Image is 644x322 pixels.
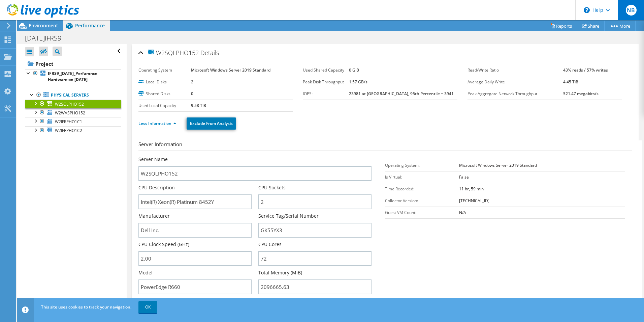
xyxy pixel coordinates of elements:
[138,213,170,219] label: Manufacturer
[584,7,590,13] svg: \n
[459,198,489,204] b: [TECHNICAL_ID]
[459,174,469,180] b: False
[41,304,131,310] span: This site uses cookies to track your navigation.
[200,49,219,57] span: Details
[258,269,302,276] label: Total Memory (MiB)
[22,34,72,42] h1: [DATE]IFRS9
[138,156,168,163] label: Server Name
[55,128,82,133] span: W2IFRPHO1C2
[303,67,349,74] label: Used Shared Capacity
[349,67,359,73] b: 0 GiB
[459,162,537,168] b: Microsoft Windows Server 2019 Standard
[468,79,563,85] label: Average Daily Write
[138,140,632,151] h3: Server Information
[138,102,191,109] label: Used Local Capacity
[385,183,459,195] td: Time Recorded:
[191,103,206,108] b: 9.58 TiB
[577,21,605,31] a: Share
[385,195,459,207] td: Collector Version:
[563,79,578,85] b: 4.45 TiB
[191,79,193,85] b: 2
[138,184,175,191] label: CPU Description
[55,110,85,116] span: W2WASPHO152
[138,241,189,248] label: CPU Clock Speed (GHz)
[258,184,286,191] label: CPU Sockets
[55,101,84,107] span: W2SQLPHO152
[258,213,319,219] label: Service Tag/Serial Number
[138,301,157,313] a: OK
[349,79,367,85] b: 1.57 GB/s
[191,67,270,73] b: Microsoft Windows Server 2019 Standard
[385,171,459,183] td: Is Virtual:
[459,210,466,215] b: N/A
[385,207,459,218] td: Guest VM Count:
[138,79,191,85] label: Local Disks
[604,21,636,31] a: More
[187,117,236,130] a: Exclude From Analysis
[258,241,282,248] label: CPU Cores
[25,108,121,117] a: W2WASPHO152
[563,91,599,97] b: 521.47 megabits/s
[25,126,121,135] a: W2IFRPHO1C2
[138,67,191,74] label: Operating System
[563,67,608,73] b: 43% reads / 57% writes
[545,21,577,31] a: Reports
[138,120,176,126] a: Less Information
[468,67,563,74] label: Read/Write Ratio
[25,58,121,69] a: Project
[191,91,193,97] b: 0
[459,186,484,192] b: 11 hr, 59 min
[349,91,454,97] b: 23981 at [GEOGRAPHIC_DATA], 95th Percentile = 3941
[303,90,349,97] label: IOPS:
[385,159,459,171] td: Operating System:
[303,79,349,85] label: Peak Disk Throughput
[55,119,82,125] span: W2IFRPHO1C1
[25,117,121,126] a: W2IFRPHO1C1
[147,49,199,56] span: W2SQLPHO152
[25,69,121,84] a: IFRS9_[DATE]_Perfamnce Hardware on [DATE]
[468,90,563,97] label: Peak Aggregate Network Throughput
[138,90,191,97] label: Shared Disks
[25,91,121,100] a: Physical Servers
[25,100,121,108] a: W2SQLPHO152
[138,269,153,276] label: Model
[626,5,637,16] span: NB
[75,22,105,29] span: Performance
[29,22,58,29] span: Environment
[48,71,97,82] b: IFRS9_[DATE]_Perfamnce Hardware on [DATE]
